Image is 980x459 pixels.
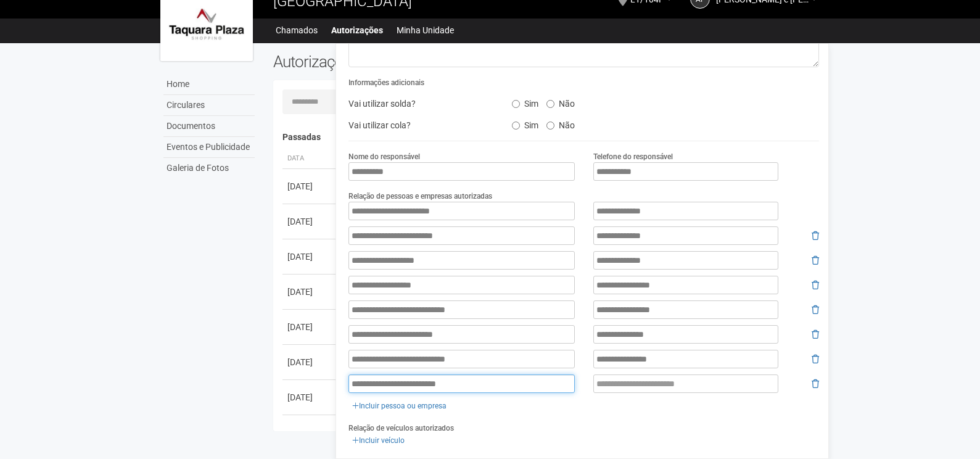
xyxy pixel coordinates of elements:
[163,74,255,95] a: Home
[512,122,520,130] input: Sim
[163,95,255,116] a: Circulares
[348,77,424,88] label: Informações adicionais
[812,256,819,265] i: Remover
[339,116,502,134] div: Vai utilizar cola?
[287,321,333,333] div: [DATE]
[546,94,575,109] label: Não
[348,434,408,447] a: Incluir veículo
[282,149,338,169] th: Data
[546,100,554,108] input: Não
[287,215,333,228] div: [DATE]
[812,281,819,289] i: Remover
[163,116,255,137] a: Documentos
[348,151,420,162] label: Nome do responsável
[348,423,454,434] label: Relação de veículos autorizados
[348,191,492,202] label: Relação de pessoas e empresas autorizadas
[287,286,333,298] div: [DATE]
[812,379,819,388] i: Remover
[812,330,819,339] i: Remover
[348,399,450,413] a: Incluir pessoa ou empresa
[163,158,255,178] a: Galeria de Fotos
[163,137,255,158] a: Eventos e Publicidade
[287,391,333,403] div: [DATE]
[273,52,537,71] h2: Autorizações
[593,151,673,162] label: Telefone do responsável
[287,180,333,192] div: [DATE]
[512,100,520,108] input: Sim
[287,356,333,368] div: [DATE]
[331,22,383,39] a: Autorizações
[397,22,454,39] a: Minha Unidade
[812,305,819,314] i: Remover
[512,116,538,131] label: Sim
[546,116,575,131] label: Não
[812,231,819,240] i: Remover
[282,133,811,142] h4: Passadas
[276,22,318,39] a: Chamados
[339,94,502,113] div: Vai utilizar solda?
[287,250,333,263] div: [DATE]
[512,94,538,109] label: Sim
[812,355,819,363] i: Remover
[546,122,554,130] input: Não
